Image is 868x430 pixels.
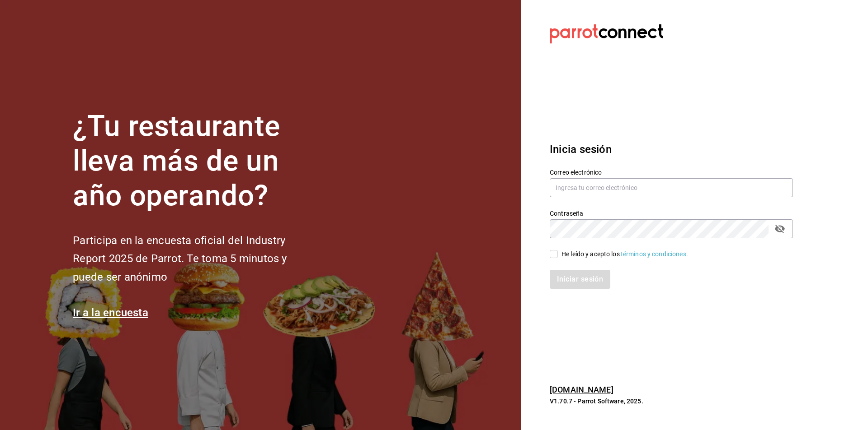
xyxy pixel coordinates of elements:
[550,385,613,394] a: [DOMAIN_NAME]
[73,231,317,287] h2: Participa en la encuesta oficial del Industry Report 2025 de Parrot. Te toma 5 minutos y puede se...
[550,178,793,197] input: Ingresa tu correo electrónico
[550,397,793,406] p: V1.70.7 - Parrot Software, 2025.
[73,109,317,213] h1: ¿Tu restaurante lleva más de un año operando?
[772,221,788,236] button: passwordField
[620,250,688,258] a: Términos y condiciones.
[73,306,148,319] a: Ir a la encuesta
[550,210,793,217] label: Contraseña
[550,141,793,157] h3: Inicia sesión
[561,250,688,259] div: He leído y acepto los
[550,169,793,176] label: Correo electrónico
